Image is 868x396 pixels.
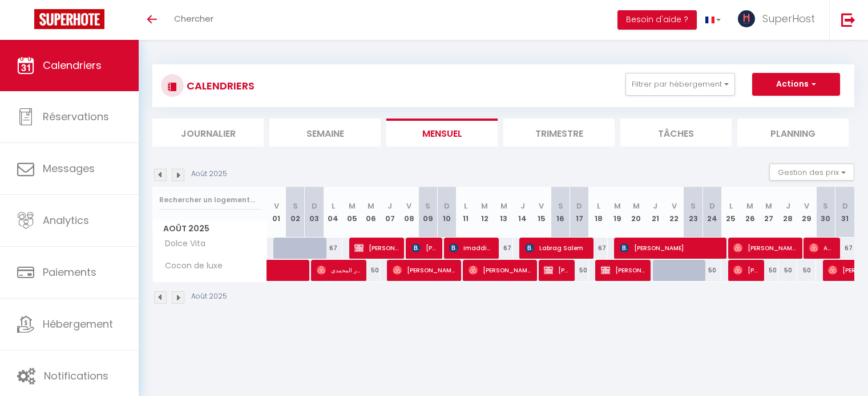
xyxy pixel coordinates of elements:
[312,201,317,211] abbr: D
[44,369,108,383] span: Notifications
[464,201,467,211] abbr: L
[721,187,740,238] th: 25
[494,238,513,259] div: 67
[494,187,513,238] th: 13
[368,201,374,211] abbr: M
[703,187,721,238] th: 24
[174,13,213,25] span: Chercher
[393,259,455,281] span: [PERSON_NAME]
[274,201,279,211] abbr: V
[551,187,570,238] th: 16
[532,187,551,238] th: 15
[709,201,715,211] abbr: D
[418,187,437,238] th: 09
[425,201,430,211] abbr: S
[191,169,227,179] p: Août 2025
[653,201,657,211] abbr: J
[317,259,361,281] span: بندر المحمدي
[43,109,109,124] span: Réservations
[703,260,721,281] div: 50
[449,237,493,259] span: Imaddine Antra
[43,58,102,72] span: Calendriers
[765,201,772,211] abbr: M
[513,187,532,238] th: 14
[617,10,697,30] button: Besoin d'aide ?
[481,201,488,211] abbr: M
[558,201,563,211] abbr: S
[191,291,227,302] p: Août 2025
[752,73,840,96] button: Actions
[646,187,665,238] th: 21
[620,119,732,146] li: Tâches
[500,201,507,211] abbr: M
[620,237,720,259] span: [PERSON_NAME]
[362,187,381,238] th: 06
[737,119,849,146] li: Planning
[589,187,608,238] th: 18
[444,201,450,211] abbr: D
[797,187,816,238] th: 29
[797,260,816,281] div: 50
[386,119,498,146] li: Mensuel
[823,201,828,211] abbr: S
[469,259,531,281] span: [PERSON_NAME]
[155,260,225,272] span: Cocon de luxe
[746,201,753,211] abbr: M
[691,201,696,211] abbr: S
[293,201,298,211] abbr: S
[835,187,854,238] th: 31
[152,119,264,146] li: Journalier
[576,201,582,211] abbr: D
[762,11,815,26] span: SuperHost
[159,190,260,210] input: Rechercher un logement...
[608,187,627,238] th: 19
[525,237,588,259] span: Labrag Salem
[342,187,361,238] th: 05
[786,201,790,211] abbr: J
[627,187,645,238] th: 20
[570,187,589,238] th: 17
[741,187,760,238] th: 26
[544,259,569,281] span: [PERSON_NAME]
[597,201,600,211] abbr: L
[324,238,342,259] div: 67
[625,73,735,96] button: Filtrer par hébergement
[539,201,544,211] abbr: V
[614,201,621,211] abbr: M
[349,201,356,211] abbr: M
[34,9,104,29] img: Super Booking
[665,187,684,238] th: 22
[184,73,255,99] h3: CALENDRIERS
[305,187,324,238] th: 03
[733,237,796,259] span: [PERSON_NAME]
[354,237,398,259] span: [PERSON_NAME]
[769,164,854,181] button: Gestion des prix
[738,10,755,27] img: ...
[43,317,113,331] span: Hébergement
[457,187,475,238] th: 11
[286,187,305,238] th: 02
[804,201,809,211] abbr: V
[684,187,703,238] th: 23
[816,187,835,238] th: 30
[729,201,733,211] abbr: L
[399,187,418,238] th: 08
[589,238,608,259] div: 67
[633,201,640,211] abbr: M
[760,260,778,281] div: 50
[43,161,95,175] span: Messages
[778,260,797,281] div: 50
[155,238,208,250] span: Dolce Vita
[760,187,778,238] th: 27
[475,187,494,238] th: 12
[672,201,677,211] abbr: V
[43,213,89,227] span: Analytics
[503,119,615,146] li: Trimestre
[324,187,342,238] th: 04
[520,201,525,211] abbr: J
[153,221,267,237] span: Août 2025
[362,260,381,281] div: 50
[43,265,96,279] span: Paiements
[601,259,645,281] span: [PERSON_NAME]
[332,201,335,211] abbr: L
